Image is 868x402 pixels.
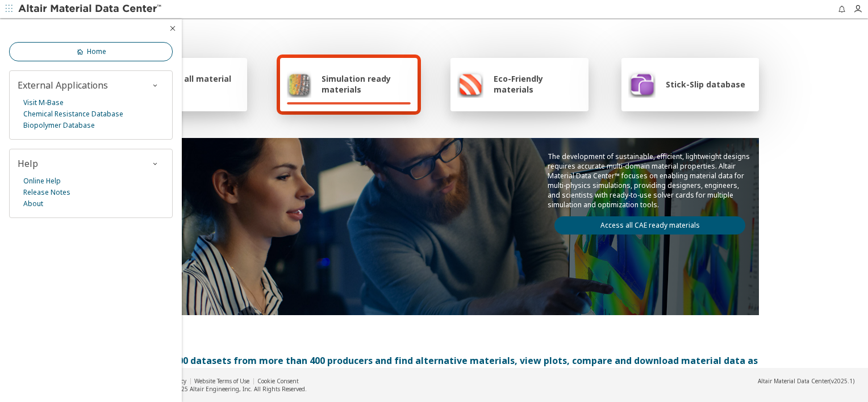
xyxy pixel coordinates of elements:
[554,216,745,235] a: Access all CAE ready materials
[152,73,240,95] span: Explore all material classes
[23,97,64,108] a: Visit M-Base
[628,70,656,98] img: Stick-Slip database
[18,79,108,91] span: External Applications
[287,70,311,98] img: Simulation ready materials
[18,157,38,170] span: Help
[105,354,763,381] div: Access over 90,000 datasets from more than 400 producers and find alternative materials, view plo...
[23,187,70,198] a: Release Notes
[87,47,106,56] span: Home
[23,175,61,187] a: Online Help
[194,377,249,385] a: Website Terms of Use
[23,120,95,131] a: Biopolymer Database
[23,198,43,210] a: About
[548,152,752,210] p: The development of sustainable, efficient, lightweight designs requires accurate multi-domain mat...
[457,70,483,98] img: Eco-Friendly materials
[494,73,581,95] span: Eco-Friendly materials
[758,377,854,385] div: (v2025.1)
[23,108,123,120] a: Chemical Resistance Database
[666,79,745,90] span: Stick-Slip database
[168,385,307,393] div: © 2025 Altair Engineering, Inc. All Rights Reserved.
[758,377,829,385] span: Altair Material Data Center
[257,377,299,385] a: Cookie Consent
[322,73,411,95] span: Simulation ready materials
[18,3,163,15] img: Altair Material Data Center
[9,42,173,61] a: Home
